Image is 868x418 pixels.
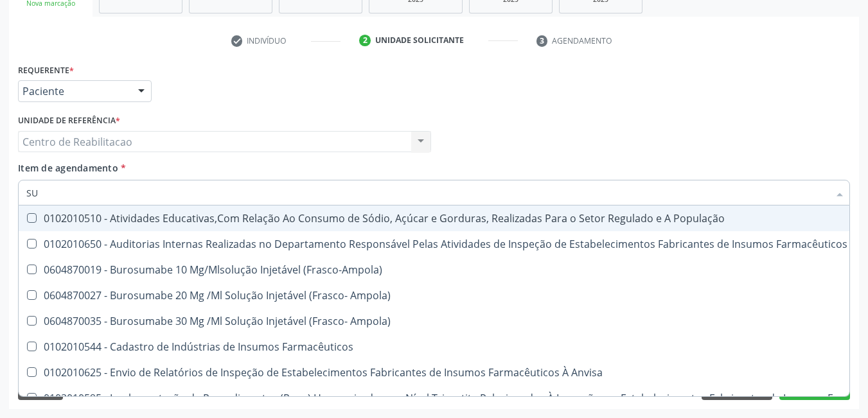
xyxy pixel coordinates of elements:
span: Paciente [22,85,125,98]
label: Unidade de referência [18,111,120,131]
label: Requerente [18,60,74,80]
div: Unidade solicitante [375,35,464,46]
input: Buscar por procedimentos [26,180,829,205]
span: Item de agendamento [18,162,118,174]
div: 2 [359,35,371,46]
